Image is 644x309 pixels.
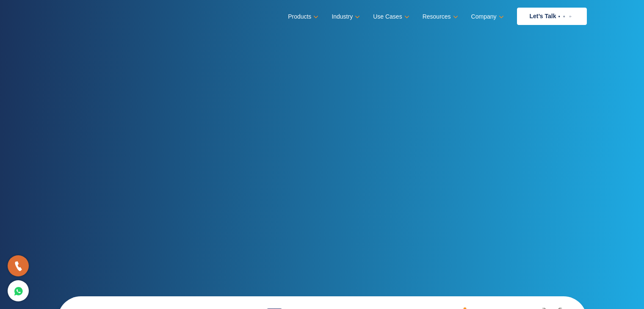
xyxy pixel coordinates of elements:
[517,8,587,25] a: Let’s Talk
[471,11,502,23] a: Company
[423,11,456,23] a: Resources
[332,11,358,23] a: Industry
[373,11,407,23] a: Use Cases
[288,11,317,23] a: Products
